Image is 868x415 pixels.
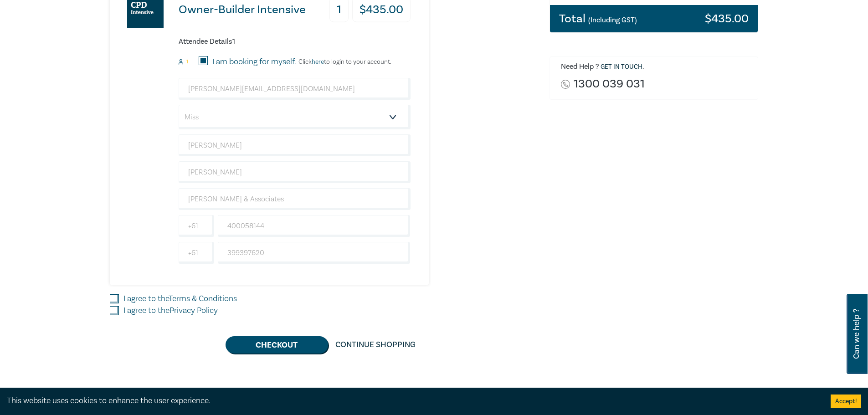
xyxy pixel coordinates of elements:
h6: Attendee Details 1 [179,37,411,46]
small: (Including GST) [588,15,637,25]
h3: $ 435.00 [705,13,749,25]
a: 1300 039 031 [574,78,645,90]
a: Get in touch [601,63,642,71]
a: here [312,58,324,66]
a: Continue Shopping [328,336,423,354]
a: Privacy Policy [169,305,218,316]
small: 1 [186,59,188,65]
h6: Need Help ? . [561,62,751,72]
span: Can we help ? [852,299,861,369]
div: This website uses cookies to enhance the user experience. [7,395,817,407]
p: Click to login to your account. [296,58,391,66]
a: Terms & Conditions [169,293,237,304]
input: Company [179,188,411,210]
input: Attendee Email* [179,78,411,100]
input: First Name* [179,134,411,156]
input: Last Name* [179,161,411,183]
button: Checkout [226,336,328,354]
input: Phone [218,242,411,264]
label: I am booking for myself. [212,56,296,68]
h3: Owner-Builder Intensive [179,4,306,16]
input: +61 [179,242,214,264]
input: Mobile* [218,215,411,237]
label: I agree to the [123,305,218,317]
input: +61 [179,215,214,237]
button: Accept cookies [831,395,861,408]
h3: Total [559,13,637,25]
label: I agree to the [123,293,237,305]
